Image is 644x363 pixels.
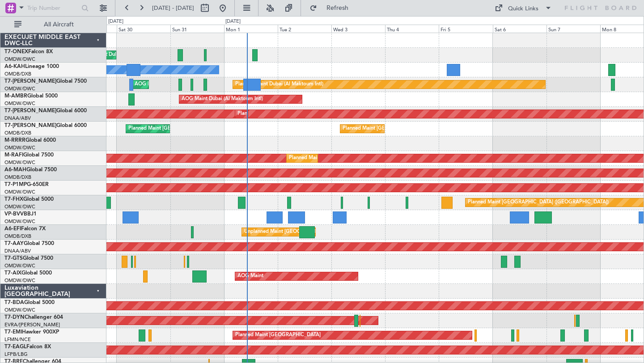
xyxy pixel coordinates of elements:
[4,256,23,261] span: T7-GTS
[4,189,35,195] a: OMDW/DWC
[4,115,31,122] a: DNAA/ABV
[4,138,56,143] a: M-RRRRGlobal 6000
[4,49,28,55] span: T7-ONEX
[4,85,35,92] a: OMDW/DWC
[152,4,194,12] span: [DATE] - [DATE]
[4,108,87,114] a: T7-[PERSON_NAME]Global 6000
[4,152,23,158] span: M-RAFI
[4,64,25,69] span: A6-KAH
[4,329,59,335] a: T7-EMIHawker 900XP
[4,241,24,246] span: T7-AAY
[289,152,377,165] div: Planned Maint Dubai (Al Maktoum Intl)
[4,130,31,136] a: OMDB/DXB
[244,225,391,239] div: Unplanned Maint [GEOGRAPHIC_DATA] ([GEOGRAPHIC_DATA])
[4,270,21,276] span: T7-AIX
[237,107,326,121] div: Planned Maint Dubai (Al Maktoum Intl)
[4,256,53,261] a: T7-GTSGlobal 7500
[4,167,57,173] a: A6-MAHGlobal 7500
[4,218,35,225] a: OMDW/DWC
[4,300,24,305] span: T7-BDA
[4,351,28,358] a: LFPB/LBG
[305,1,359,15] button: Refresh
[182,93,263,106] div: AOG Maint Dubai (Al Maktoum Intl)
[4,307,35,313] a: OMDW/DWC
[4,144,35,151] a: OMDW/DWC
[4,182,27,187] span: T7-P1MP
[4,174,31,181] a: OMDB/DXB
[135,78,216,91] div: AOG Maint Dubai (Al Maktoum Intl)
[4,182,49,187] a: T7-P1MPG-650ER
[4,270,52,276] a: T7-AIXGlobal 5000
[4,93,58,99] a: M-AMBRGlobal 5000
[4,123,87,128] a: T7-[PERSON_NAME]Global 6000
[319,5,356,11] span: Refresh
[4,93,27,99] span: M-AMBR
[4,233,31,240] a: OMDB/DXB
[4,344,51,350] a: T7-EAGLFalcon 8X
[468,196,609,209] div: Planned Maint [GEOGRAPHIC_DATA] ([GEOGRAPHIC_DATA])
[4,329,22,335] span: T7-EMI
[439,25,492,33] div: Fri 5
[4,277,35,284] a: OMDW/DWC
[4,167,26,173] span: A6-MAH
[4,79,87,84] a: T7-[PERSON_NAME]Global 7500
[4,315,63,320] a: T7-DYNChallenger 604
[10,17,97,32] button: All Aircraft
[4,108,56,114] span: T7-[PERSON_NAME]
[128,122,278,135] div: Planned Maint [GEOGRAPHIC_DATA] ([GEOGRAPHIC_DATA] Intl)
[4,226,46,232] a: A6-EFIFalcon 7X
[4,344,26,350] span: T7-EAGL
[4,138,25,143] span: M-RRRR
[4,203,35,210] a: OMDW/DWC
[4,49,53,55] a: T7-ONEXFalcon 8X
[108,18,123,25] div: [DATE]
[278,25,331,33] div: Tue 2
[4,100,35,107] a: OMDW/DWC
[4,123,56,128] span: T7-[PERSON_NAME]
[331,25,385,33] div: Wed 3
[4,71,31,77] a: OMDB/DXB
[4,315,25,320] span: T7-DYN
[490,1,556,15] button: Quick Links
[4,336,31,343] a: LFMN/NCE
[4,79,56,84] span: T7-[PERSON_NAME]
[23,21,94,28] span: All Aircraft
[225,18,241,25] div: [DATE]
[4,197,54,202] a: T7-FHXGlobal 5000
[493,25,547,33] div: Sat 6
[4,241,54,246] a: T7-AAYGlobal 7500
[170,25,224,33] div: Sun 31
[4,56,35,63] a: OMDW/DWC
[224,25,278,33] div: Mon 1
[385,25,439,33] div: Thu 4
[4,64,59,69] a: A6-KAHLineage 1000
[4,321,60,328] a: EVRA/[PERSON_NAME]
[117,25,170,33] div: Sat 30
[4,262,35,269] a: OMDW/DWC
[4,159,35,166] a: OMDW/DWC
[4,248,31,254] a: DNAA/ABV
[4,211,37,217] a: VP-BVVBBJ1
[547,25,600,33] div: Sun 7
[27,1,79,15] input: Trip Number
[4,226,21,232] span: A6-EFI
[235,78,323,91] div: Planned Maint Dubai (Al Maktoum Intl)
[4,211,24,217] span: VP-BVV
[4,300,55,305] a: T7-BDAGlobal 5000
[235,329,321,342] div: Planned Maint [GEOGRAPHIC_DATA]
[4,197,23,202] span: T7-FHX
[508,4,538,13] div: Quick Links
[237,270,263,283] div: AOG Maint
[343,122,492,135] div: Planned Maint [GEOGRAPHIC_DATA] ([GEOGRAPHIC_DATA] Intl)
[4,152,54,158] a: M-RAFIGlobal 7500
